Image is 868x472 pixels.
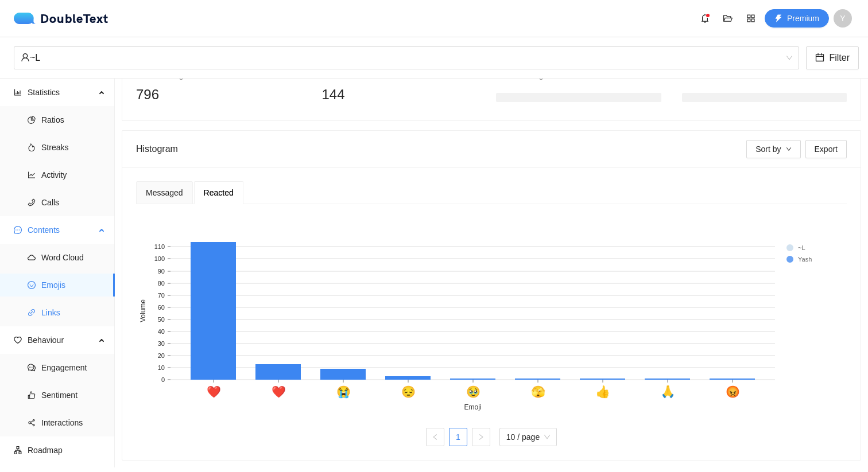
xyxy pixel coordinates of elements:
[401,385,416,399] text: 😔
[806,46,859,69] button: calendarFilter
[815,53,824,64] span: calendar
[432,434,439,440] span: left
[661,385,675,399] text: 🙏
[28,391,36,399] span: like
[21,53,30,62] span: user
[28,281,36,289] span: smile
[41,356,106,379] span: Engagement
[136,132,746,165] div: Histogram
[14,336,22,344] span: heart
[28,439,106,462] span: Roadmap
[158,352,165,359] text: 20
[21,47,782,69] div: ~L
[322,87,345,102] span: 144
[786,146,792,153] span: down
[154,255,165,262] text: 100
[41,411,106,434] span: Interactions
[158,316,165,323] text: 50
[21,47,792,69] span: ~L
[696,14,714,23] span: bell
[14,446,22,454] span: apartment
[41,274,106,297] span: Emojis
[158,280,165,287] text: 80
[146,186,183,199] div: Messaged
[136,87,159,102] span: 796
[28,81,95,104] span: Statistics
[14,13,108,24] a: logoDoubleText
[28,329,95,352] span: Behaviour
[14,226,22,234] span: message
[464,403,481,411] text: Emoji
[41,108,106,131] span: Ratios
[41,136,106,159] span: Streaks
[829,50,850,65] span: Filter
[499,428,557,446] div: Page Size
[41,246,106,269] span: Word Cloud
[14,13,108,24] div: DoubleText
[41,191,106,214] span: Calls
[719,14,737,23] span: folder-open
[426,428,444,446] button: left
[28,253,36,262] span: cloud
[336,385,351,399] text: 😭
[204,189,234,197] span: Reacted
[28,171,36,179] span: line-chart
[787,12,819,25] span: Premium
[696,9,714,28] button: bell
[755,143,781,155] span: Sort by
[28,198,36,206] span: phone
[466,385,480,399] text: 🥹
[28,364,36,372] span: comment
[158,292,165,299] text: 70
[139,299,147,322] text: Volume
[28,143,36,151] span: fire
[14,88,22,96] span: bar-chart
[158,268,165,275] text: 90
[41,384,106,407] span: Sentiment
[272,385,286,399] text: ❤️
[41,163,106,186] span: Activity
[158,364,165,371] text: 10
[472,428,490,446] li: Next Page
[161,376,165,383] text: 0
[426,428,444,446] li: Previous Page
[41,301,106,324] span: Links
[28,309,36,317] span: link
[14,13,40,24] img: logo
[28,116,36,124] span: pie-chart
[449,428,467,446] a: 1
[28,419,36,427] span: share-alt
[207,385,221,399] text: ❤
[28,219,95,241] span: Contents
[746,140,800,158] button: Sort bydown
[449,428,467,446] li: 1
[506,428,550,446] span: 10 / page
[742,9,760,28] button: appstore
[719,9,737,28] button: folder-open
[531,385,545,399] text: 🫣
[805,140,847,158] button: Export
[472,428,490,446] button: right
[774,14,782,24] span: thunderbolt
[742,14,759,23] span: appstore
[840,9,845,28] span: Y
[765,9,829,28] button: thunderboltPremium
[726,385,740,399] text: 😡
[478,434,485,440] span: right
[596,385,610,399] text: 👍
[158,304,165,311] text: 60
[815,143,838,155] span: Export
[158,340,165,347] text: 30
[154,243,165,250] text: 110
[158,328,165,335] text: 40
